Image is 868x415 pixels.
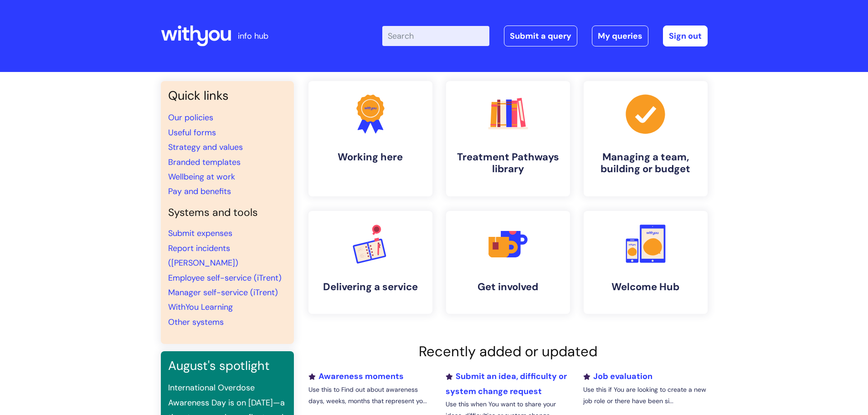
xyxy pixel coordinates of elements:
[238,29,268,43] p: info hub
[168,206,287,219] h4: Systems and tools
[168,272,282,283] a: Employee self-service (iTrent)
[308,81,432,196] a: Working here
[663,26,708,46] a: Sign out
[316,281,425,293] h4: Delivering a service
[308,211,432,314] a: Delivering a service
[308,371,404,382] a: Awareness moments
[591,281,700,293] h4: Welcome Hub
[382,26,489,46] input: Search
[316,151,425,163] h4: Working here
[308,384,432,407] p: Use this to Find out about awareness days, weeks, months that represent yo...
[446,211,570,314] a: Get involved
[583,384,707,407] p: Use this if You are looking to create a new job role or there have been si...
[168,243,238,268] a: Report incidents ([PERSON_NAME])
[168,302,233,313] a: WithYou Learning
[453,281,563,293] h4: Get involved
[584,81,708,196] a: Managing a team, building or budget
[168,287,278,298] a: Manager self-service (iTrent)
[168,359,287,373] h3: August's spotlight
[168,127,216,138] a: Useful forms
[308,343,708,360] h2: Recently added or updated
[504,26,577,46] a: Submit a query
[168,171,235,182] a: Wellbeing at work
[168,228,232,239] a: Submit expenses
[453,151,563,175] h4: Treatment Pathways library
[168,112,213,123] a: Our policies
[382,26,708,46] div: | -
[583,371,652,382] a: Job evaluation
[591,151,700,175] h4: Managing a team, building or budget
[446,81,570,196] a: Treatment Pathways library
[168,88,287,103] h3: Quick links
[446,371,567,396] a: Submit an idea, difficulty or system change request
[168,142,243,153] a: Strategy and values
[168,317,224,328] a: Other systems
[592,26,648,46] a: My queries
[584,211,708,314] a: Welcome Hub
[168,186,231,197] a: Pay and benefits
[168,157,241,168] a: Branded templates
